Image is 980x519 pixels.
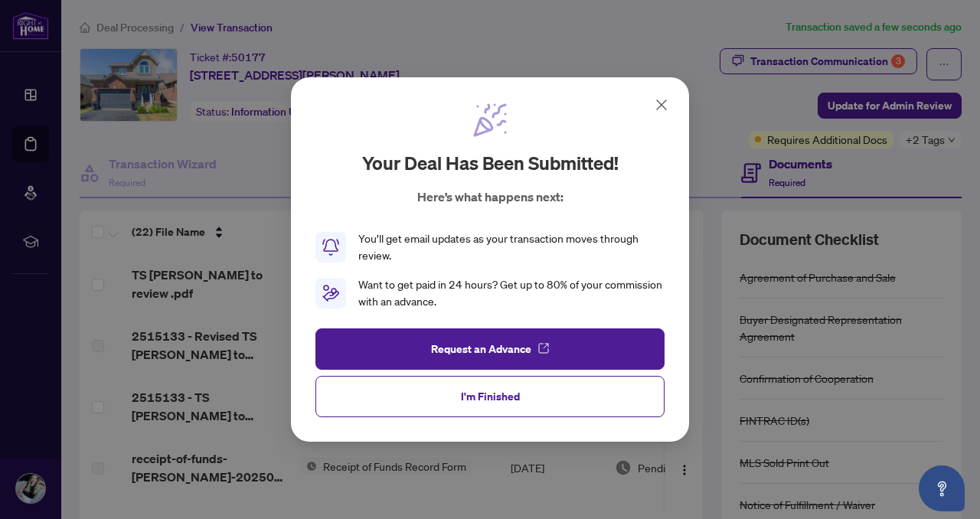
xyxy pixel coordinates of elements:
h2: Your deal has been submitted! [362,151,619,175]
span: I'm Finished [461,384,520,409]
button: Open asap [919,465,965,511]
p: Here’s what happens next: [417,188,563,206]
div: Want to get paid in 24 hours? Get up to 80% of your commission with an advance. [358,276,665,310]
span: Request an Advance [431,337,531,361]
button: Request an Advance [315,328,665,370]
div: You’ll get email updates as your transaction moves through review. [358,230,665,264]
button: I'm Finished [315,376,665,417]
